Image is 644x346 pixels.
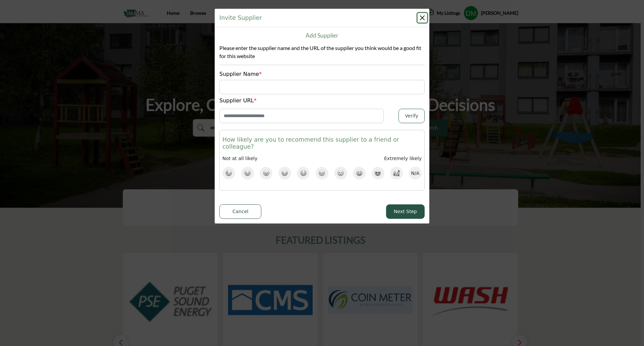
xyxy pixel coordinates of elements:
[219,44,425,60] p: Please enter the supplier name and the URL of the supplier you think would be a good fit for this...
[219,13,262,22] h1: Invite Supplier
[222,136,422,150] h3: How likely are you to recommend this supplier to a friend or colleague?
[393,170,400,177] img: emoji rating 10
[374,169,381,177] img: emoji rating 9
[411,169,420,177] span: N/A
[219,80,425,94] input: Supplier Name
[300,169,307,177] img: emoji rating 5
[219,97,257,105] label: Supplier URL
[225,169,232,177] img: emoji rating 1
[219,204,261,219] button: Cancel
[356,169,363,177] img: emoji rating 8
[418,13,427,22] button: Close
[337,169,344,177] img: emoji rating 7
[222,156,257,161] span: Not at all likely
[244,169,251,177] img: emoji rating 2
[384,156,422,161] span: Extremely likely
[318,169,325,177] img: emoji rating 6
[398,109,425,123] button: Verify
[386,204,425,219] button: Next Step
[281,169,288,177] img: emoji rating 4
[263,169,270,177] img: emoji rating 3
[219,70,262,78] label: Supplier Name
[306,32,338,39] h5: Add Supplier
[219,109,384,123] input: Enter Website URL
